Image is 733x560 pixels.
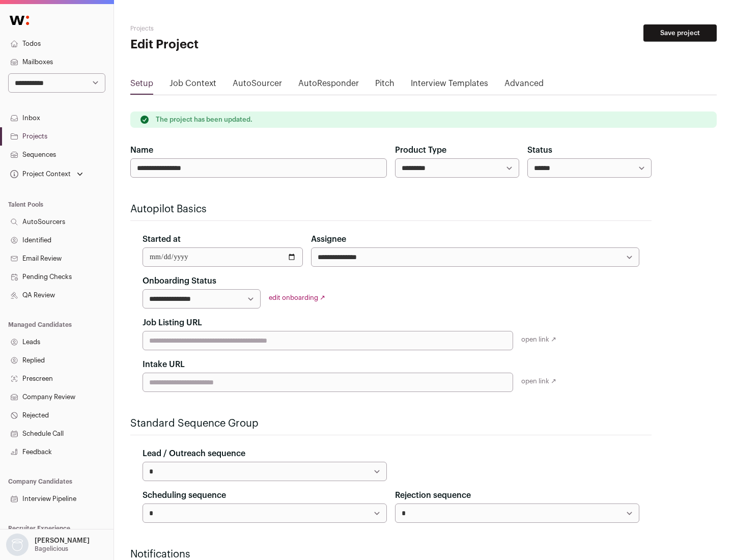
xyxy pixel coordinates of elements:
a: edit onboarding ↗ [269,294,325,301]
p: Bagelicious [35,545,68,553]
label: Started at [143,233,181,245]
h1: Edit Project [130,37,326,53]
p: [PERSON_NAME] [35,537,90,545]
label: Name [130,144,153,156]
label: Rejection sequence [395,489,471,501]
button: Save project [643,24,717,42]
label: Status [527,144,552,156]
label: Scheduling sequence [143,489,226,501]
p: The project has been updated. [156,116,252,124]
label: Assignee [311,233,346,245]
img: nopic.png [6,534,29,556]
a: Interview Templates [411,77,488,94]
a: AutoSourcer [233,77,282,94]
label: Onboarding Status [143,275,216,287]
div: Project Context [8,170,71,178]
button: Open dropdown [4,534,92,556]
h2: Autopilot Basics [130,202,652,216]
a: Pitch [375,77,394,94]
button: Open dropdown [8,167,85,181]
a: Job Context [170,77,216,94]
label: Product Type [395,144,446,156]
img: Wellfound [4,10,35,31]
label: Intake URL [143,358,185,371]
a: AutoResponder [298,77,359,94]
h2: Projects [130,24,326,33]
a: Setup [130,77,153,94]
label: Lead / Outreach sequence [143,447,245,460]
label: Job Listing URL [143,317,202,329]
a: Advanced [504,77,544,94]
h2: Standard Sequence Group [130,416,652,431]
